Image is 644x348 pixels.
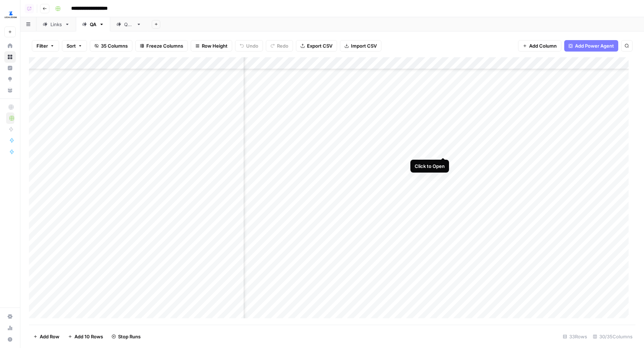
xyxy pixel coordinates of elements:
[4,73,16,85] a: Opportunities
[564,40,618,52] button: Add Power Agent
[415,163,445,170] div: Click to Open
[351,42,377,49] span: Import CSV
[124,21,133,28] div: QA2
[4,311,16,322] a: Settings
[4,40,16,52] a: Home
[36,17,76,32] a: Links
[4,6,16,24] button: Workspace: LegalZoom
[32,40,59,52] button: Filter
[101,42,128,49] span: 35 Columns
[202,42,228,49] span: Row Height
[76,17,110,32] a: QA
[4,62,16,74] a: Insights
[4,51,16,63] a: Browse
[110,17,147,32] a: QA2
[590,331,635,342] div: 30/35 Columns
[277,42,288,49] span: Redo
[90,40,132,52] button: 35 Columns
[64,331,107,342] button: Add 10 Rows
[4,8,17,21] img: LegalZoom Logo
[74,333,103,340] span: Add 10 Rows
[4,322,16,334] a: Usage
[307,42,332,49] span: Export CSV
[340,40,381,52] button: Import CSV
[107,331,145,342] button: Stop Runs
[67,42,76,49] span: Sort
[135,40,188,52] button: Freeze Columns
[62,40,87,52] button: Sort
[40,333,59,340] span: Add Row
[518,40,561,52] button: Add Column
[296,40,337,52] button: Export CSV
[50,21,62,28] div: Links
[246,42,258,49] span: Undo
[29,331,64,342] button: Add Row
[118,333,141,340] span: Stop Runs
[266,40,293,52] button: Redo
[4,84,16,96] a: Your Data
[235,40,263,52] button: Undo
[36,42,48,49] span: Filter
[90,21,96,28] div: QA
[560,331,590,342] div: 33 Rows
[575,42,614,49] span: Add Power Agent
[191,40,232,52] button: Row Height
[4,334,16,345] button: Help + Support
[529,42,557,49] span: Add Column
[146,42,183,49] span: Freeze Columns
